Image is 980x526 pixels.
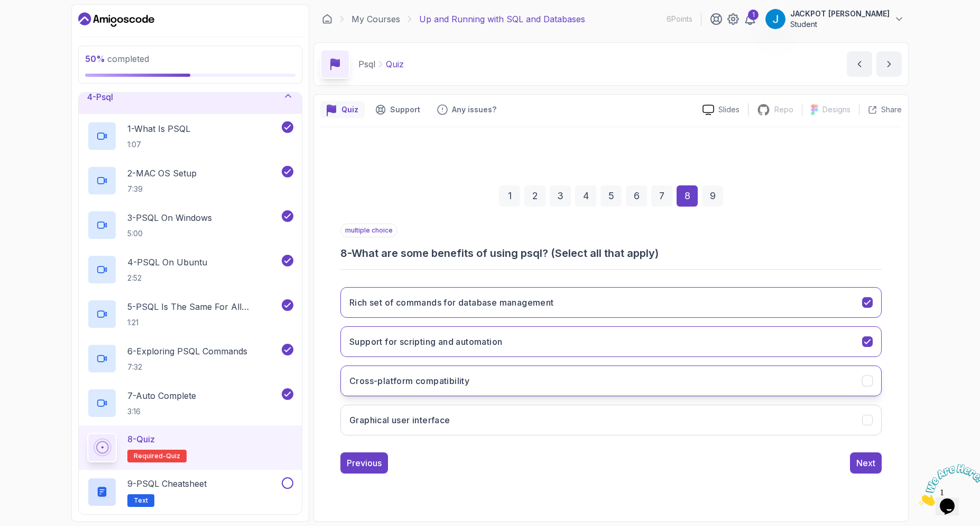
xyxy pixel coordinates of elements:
a: Slides [694,104,748,115]
button: Support button [369,101,427,118]
p: 3 - PSQL On Windows [127,211,212,224]
p: Repo [774,104,793,115]
button: Graphical user interface [340,405,882,435]
button: 1-What Is PSQL1:07 [87,121,293,151]
p: Up and Running with SQL and Databases [419,13,585,25]
p: Psql [358,58,375,70]
p: 7 - Auto Complete [127,389,196,402]
h3: Cross-platform compatibility [349,375,469,387]
a: Dashboard [322,14,332,24]
h3: Support for scripting and automation [349,335,502,348]
p: Designs [822,104,850,115]
h3: Graphical user interface [349,414,450,426]
h3: Rich set of commands for database management [349,296,554,309]
button: 4-Psql [79,80,302,114]
p: Support [390,104,420,115]
p: 9 - PSQL Cheatsheet [127,477,207,490]
p: 6 - Exploring PSQL Commands [127,345,247,358]
div: 6 [626,185,647,207]
button: 3-PSQL On Windows5:00 [87,210,293,240]
span: 50 % [85,54,105,64]
button: Rich set of commands for database management [340,287,882,318]
p: 1:07 [127,139,190,150]
p: JACKPOT [PERSON_NAME] [790,8,890,19]
div: 1 [499,185,520,207]
div: 1 [748,10,759,20]
button: Next [850,452,882,474]
p: Any issues? [452,104,496,115]
div: 2 [524,185,546,207]
a: Dashboard [78,11,154,28]
img: user profile image [765,9,785,29]
span: Required- [134,452,166,460]
button: quiz button [320,101,365,118]
button: 6-Exploring PSQL Commands7:32 [87,344,293,373]
p: 6 Points [667,14,692,24]
button: next content [876,51,902,77]
button: 5-PSQL Is The Same For All Operating Systems1:21 [87,299,293,329]
div: 9 [702,185,723,207]
iframe: chat widget [914,460,980,510]
h3: 8 - What are some benefits of using psql? (Select all that apply) [340,246,882,261]
p: 1 - What Is PSQL [127,122,190,135]
button: Feedback button [431,101,503,118]
button: 9-PSQL CheatsheetText [87,477,293,507]
p: 8 - Quiz [127,433,155,445]
div: Previous [347,457,382,469]
div: Next [856,457,875,469]
p: 7:39 [127,184,197,194]
button: Support for scripting and automation [340,326,882,357]
button: Share [859,104,902,115]
div: 5 [600,185,622,207]
div: 3 [550,185,571,207]
button: 2-MAC OS Setup7:39 [87,166,293,195]
button: Cross-platform compatibility [340,365,882,396]
p: 4 - PSQL On Ubuntu [127,256,207,269]
p: Quiz [341,104,358,115]
p: 5:00 [127,228,212,239]
button: user profile imageJACKPOT [PERSON_NAME]Student [765,8,904,30]
p: 5 - PSQL Is The Same For All Operating Systems [127,300,280,313]
a: My Courses [352,13,400,25]
p: 2:52 [127,273,207,283]
span: Text [134,496,148,505]
p: 7:32 [127,362,247,372]
div: 8 [677,185,698,207]
span: quiz [166,452,180,460]
button: 7-Auto Complete3:16 [87,388,293,418]
img: Chat attention grabber [4,4,70,46]
p: 2 - MAC OS Setup [127,167,197,180]
span: completed [85,54,149,64]
span: 1 [4,4,8,13]
button: previous content [847,51,872,77]
button: 8-QuizRequired-quiz [87,433,293,462]
p: Share [881,104,902,115]
p: Student [790,19,890,30]
p: 3:16 [127,406,196,417]
h3: 4 - Psql [87,91,113,103]
p: multiple choice [340,224,397,237]
p: 1:21 [127,317,280,328]
button: 4-PSQL On Ubuntu2:52 [87,255,293,284]
div: 4 [575,185,596,207]
button: Previous [340,452,388,474]
div: 7 [651,185,672,207]
p: Quiz [386,58,404,70]
a: 1 [744,13,756,25]
p: Slides [718,104,739,115]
